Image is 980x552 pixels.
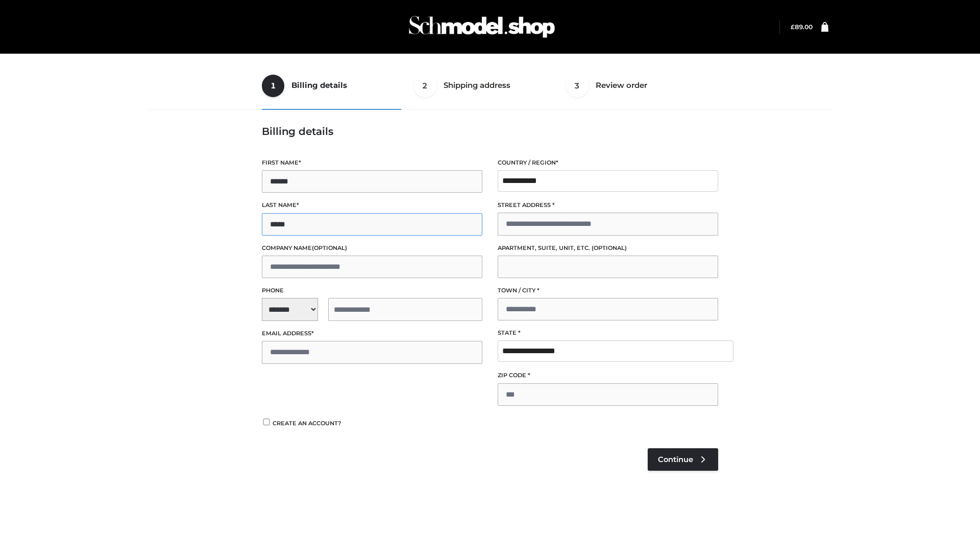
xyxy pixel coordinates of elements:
a: £89.00 [791,23,813,31]
label: Apartment, suite, unit, etc. [498,243,718,253]
h3: Billing details [262,125,718,137]
bdi: 89.00 [791,23,813,31]
span: Create an account? [273,420,341,427]
span: Continue [658,455,693,464]
label: Country / Region [498,158,718,168]
img: Schmodel Admin 964 [405,7,558,47]
span: (optional) [312,244,347,251]
label: Email address [262,329,482,338]
label: Phone [262,286,482,295]
label: ZIP Code [498,371,718,380]
span: (optional) [592,244,627,251]
label: Last name [262,200,482,210]
label: State [498,328,718,338]
label: Company name [262,243,482,253]
label: First name [262,158,482,168]
span: £ [791,23,795,31]
input: Create an account? [262,419,271,425]
label: Street address [498,200,718,210]
a: Continue [648,448,718,471]
label: Town / City [498,286,718,295]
